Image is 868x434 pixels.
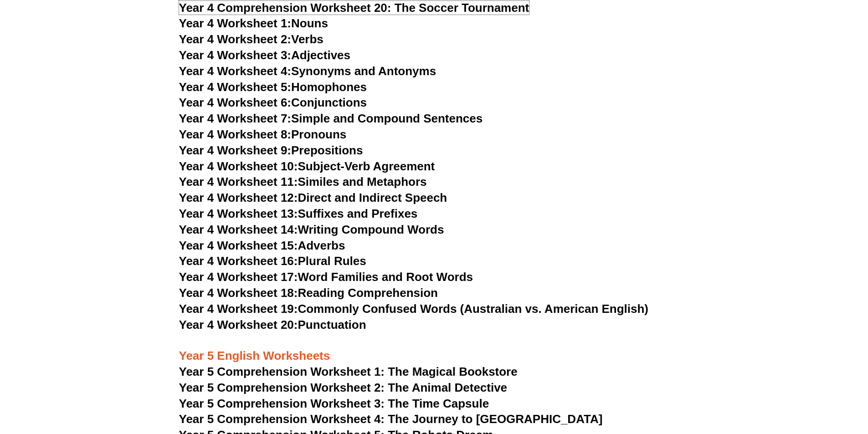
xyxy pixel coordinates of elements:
span: Year 4 Worksheet 5: [179,80,292,94]
span: Year 4 Worksheet 14: [179,223,298,236]
span: Year 4 Worksheet 20: [179,318,298,332]
span: Year 4 Worksheet 15: [179,239,298,252]
a: Year 4 Worksheet 10:Subject-Verb Agreement [179,159,435,173]
span: Year 4 Worksheet 11: [179,175,298,189]
a: Year 4 Worksheet 5:Homophones [179,80,367,94]
a: Year 4 Worksheet 20:Punctuation [179,318,366,332]
span: Year 4 Worksheet 12: [179,191,298,204]
a: Year 4 Worksheet 16:Plural Rules [179,254,366,268]
span: Year 4 Worksheet 6: [179,96,292,109]
a: Year 4 Worksheet 8:Pronouns [179,128,347,141]
a: Year 4 Worksheet 4:Synonyms and Antonyms [179,64,437,78]
a: Year 4 Worksheet 17:Word Families and Root Words [179,270,473,284]
a: Year 4 Worksheet 15:Adverbs [179,239,345,252]
span: Year 4 Worksheet 19: [179,302,298,316]
span: Year 4 Worksheet 8: [179,128,292,141]
h3: Year 5 English Worksheets [179,333,689,364]
iframe: Chat Widget [716,331,868,434]
a: Year 4 Worksheet 9:Prepositions [179,143,363,157]
a: Year 4 Worksheet 2:Verbs [179,32,324,46]
span: Year 4 Worksheet 4: [179,64,292,78]
a: Year 4 Worksheet 1:Nouns [179,16,328,30]
a: Year 5 Comprehension Worksheet 3: The Time Capsule [179,397,489,410]
span: Year 4 Worksheet 9: [179,143,292,157]
a: Year 4 Worksheet 14:Writing Compound Words [179,223,444,236]
a: Year 4 Worksheet 12:Direct and Indirect Speech [179,191,447,204]
a: Year 4 Worksheet 11:Similes and Metaphors [179,175,427,189]
a: Year 4 Worksheet 7:Simple and Compound Sentences [179,112,483,125]
a: Year 4 Worksheet 3:Adjectives [179,48,351,62]
span: Year 4 Worksheet 7: [179,112,292,125]
span: Year 4 Worksheet 3: [179,48,292,62]
a: Year 5 Comprehension Worksheet 2: The Animal Detective [179,381,508,394]
span: Year 4 Worksheet 13: [179,207,298,220]
a: Year 4 Comprehension Worksheet 20: The Soccer Tournament [179,1,529,15]
span: Year 4 Worksheet 18: [179,286,298,300]
span: Year 4 Worksheet 2: [179,32,292,46]
a: Year 5 Comprehension Worksheet 4: The Journey to [GEOGRAPHIC_DATA] [179,412,603,426]
a: Year 5 Comprehension Worksheet 1: The Magical Bookstore [179,365,518,378]
span: Year 4 Worksheet 16: [179,254,298,268]
a: Year 4 Worksheet 13:Suffixes and Prefixes [179,207,418,220]
span: Year 4 Worksheet 17: [179,270,298,284]
a: Year 4 Worksheet 18:Reading Comprehension [179,286,438,300]
a: Year 4 Worksheet 19:Commonly Confused Words (Australian vs. American English) [179,302,649,316]
span: Year 4 Worksheet 1: [179,16,292,30]
span: Year 4 Worksheet 10: [179,159,298,173]
a: Year 4 Worksheet 6:Conjunctions [179,96,367,109]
